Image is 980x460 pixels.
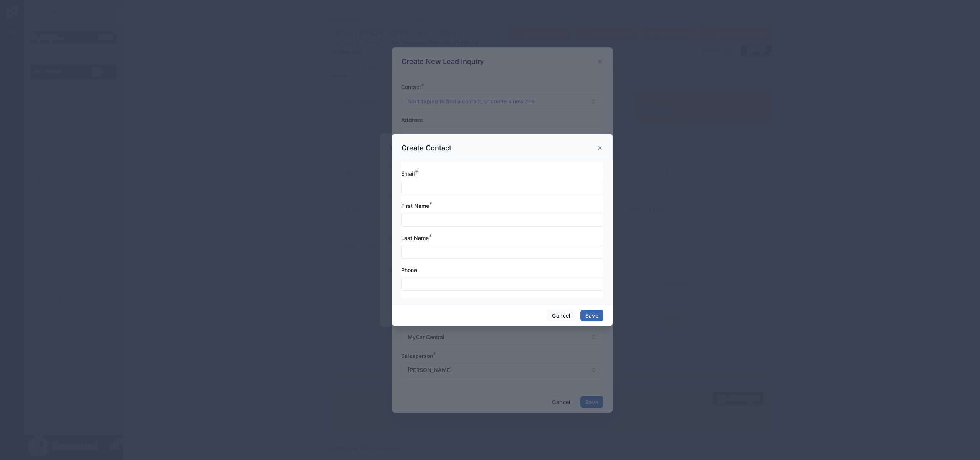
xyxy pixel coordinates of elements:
[401,170,415,177] span: Email
[402,144,451,153] h3: Create Contact
[401,235,429,241] span: Last Name
[401,202,429,209] span: First Name
[547,310,575,322] button: Cancel
[401,267,417,273] span: Phone
[580,310,603,322] button: Save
